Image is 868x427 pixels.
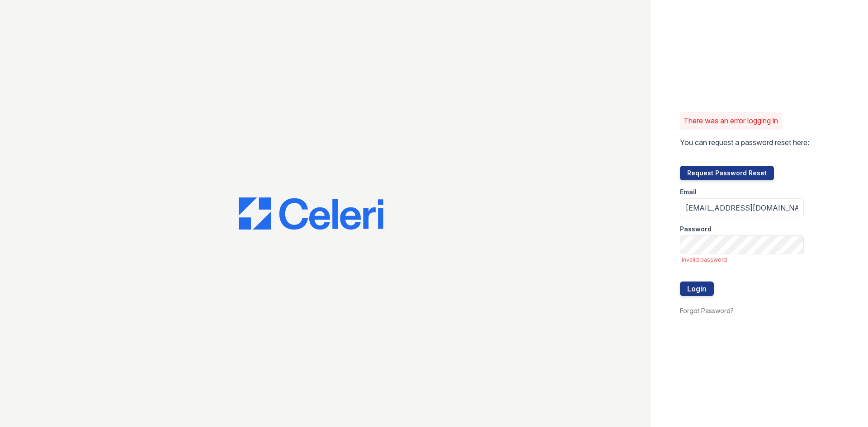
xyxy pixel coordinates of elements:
[680,137,809,148] p: You can request a password reset here:
[682,256,804,263] span: invalid password
[680,282,714,296] button: Login
[239,197,383,230] img: CE_Logo_Blue-a8612792a0a2168367f1c8372b55b34899dd931a85d93a1a3d3e32e68fde9ad4.png
[680,307,734,314] a: Forgot Password?
[680,188,697,197] label: Email
[680,225,712,234] label: Password
[684,115,778,126] p: There was an error logging in
[680,166,774,180] button: Request Password Reset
